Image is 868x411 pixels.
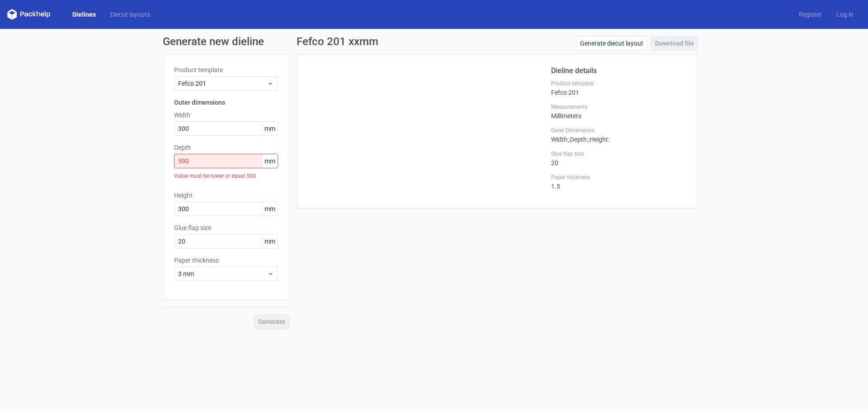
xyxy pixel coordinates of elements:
label: Glue flap size [551,150,687,157]
label: Paper thickness [551,174,687,181]
span: Width : [551,136,569,143]
span: mm [262,202,278,216]
h1: Fefco 201 xxmm [297,36,378,47]
label: Height [174,191,278,200]
div: Millimeters [551,103,687,120]
h2: Dieline details [551,65,687,76]
span: , Height : [588,136,609,143]
label: Measurements [551,103,687,111]
span: mm [262,122,278,135]
a: Diecut layouts [103,10,157,19]
a: Generate diecut layout [576,36,647,51]
div: Fefco 201 [551,80,687,96]
label: Glue flap size [174,223,278,232]
label: Depth [174,143,278,152]
span: mm [262,154,278,168]
span: mm [262,235,278,248]
h1: Generate new dieline [163,36,705,47]
label: Width [174,111,278,120]
span: 3 mm [178,269,267,278]
div: Value must be lower or equal 500 [174,168,278,184]
div: 20 [551,150,687,166]
span: Fefco 201 [178,79,267,88]
a: Register [792,10,829,19]
div: 1.5 [551,174,687,190]
a: Dielines [65,10,103,19]
label: Product template [174,65,278,74]
label: Outer Dimensions [551,127,687,134]
label: Paper thickness [174,256,278,265]
label: Product template [551,80,687,87]
a: Log in [829,10,861,19]
h3: Outer dimensions [174,98,278,107]
span: , Depth : [569,136,588,143]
